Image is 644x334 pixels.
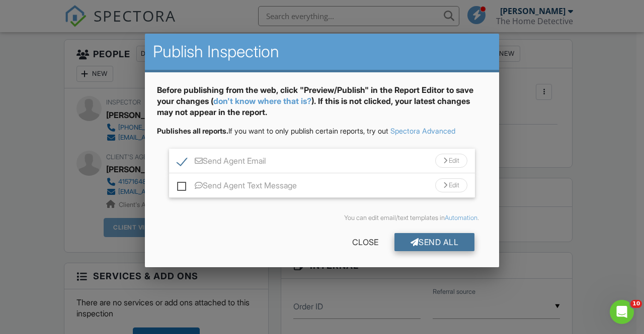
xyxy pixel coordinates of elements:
a: Spectora Advanced [390,127,455,135]
span: 10 [630,300,642,308]
label: Send Agent Text Message [177,181,297,193]
iframe: Intercom live chat [610,300,634,324]
label: Send Agent Email [177,156,266,169]
a: Automation [445,214,477,221]
div: Send All [394,233,475,251]
h2: Publish Inspection [153,42,491,62]
span: If you want to only publish certain reports, try out [157,127,388,135]
a: don't know where that is? [213,96,311,106]
div: Edit [435,178,467,192]
div: You can edit email/text templates in . [165,214,479,222]
strong: Publishes all reports. [157,127,228,135]
div: Before publishing from the web, click "Preview/Publish" in the Report Editor to save your changes... [157,84,487,126]
div: Edit [435,154,467,168]
div: Close [336,233,394,251]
